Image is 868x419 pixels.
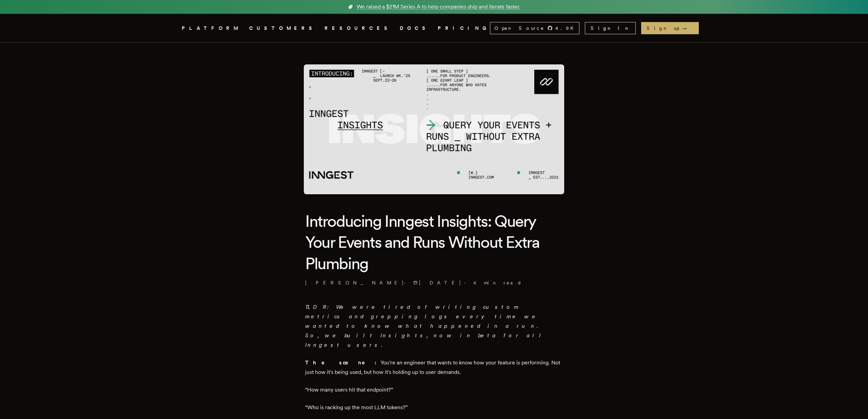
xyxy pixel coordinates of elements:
button: RESOURCES [324,24,392,33]
span: Open Source [494,25,545,32]
strong: The scene: [305,359,380,366]
span: We raised a $21M Series A to help companies ship and iterate faster. [357,3,520,11]
p: “How many users hit that endpoint?” [305,385,563,395]
p: You're an engineer that wants to know how your feature is performing. Not just how it's being use... [305,358,563,377]
nav: Global [163,14,705,42]
a: PRICING [438,24,490,33]
p: “Who is racking up the most LLM tokens?” [305,403,563,412]
img: Featured image for Introducing Inngest Insights: Query Your Events and Runs Without Extra Plumbin... [304,64,564,194]
a: Sign In [585,22,636,34]
button: PLATFORM [182,24,241,33]
a: CUSTOMERS [249,24,316,33]
a: Sign up [641,22,699,34]
span: → [682,25,693,32]
h1: Introducing Inngest Insights: Query Your Events and Runs Without Extra Plumbing [305,211,563,274]
a: DOCS [400,24,430,33]
p: [PERSON_NAME] · · [305,279,563,286]
span: [DATE] [413,279,461,286]
em: TLDR: We were tired of writing custom metrics and grepping logs every time we wanted to know what... [305,304,546,348]
span: 4.9 K [555,25,578,32]
span: 4 min read [473,279,522,286]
